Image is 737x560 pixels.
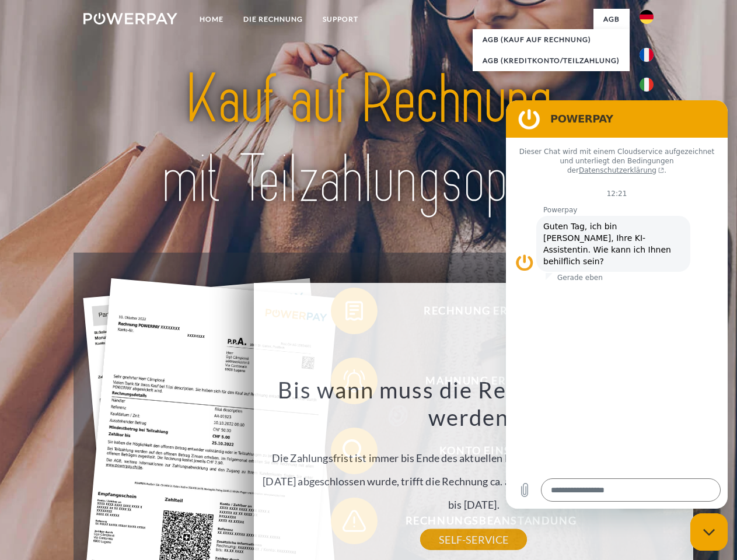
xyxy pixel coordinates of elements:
a: SUPPORT [313,9,368,30]
img: title-powerpay_de.svg [111,56,626,223]
a: Home [190,9,233,30]
a: AGB (Kauf auf Rechnung) [473,29,630,50]
a: DIE RECHNUNG [233,9,313,30]
a: AGB (Kreditkonto/Teilzahlung) [473,50,630,71]
img: de [640,10,654,24]
a: agb [593,9,630,30]
div: Die Zahlungsfrist ist immer bis Ende des aktuellen Monats. Wenn die Bestellung z.B. am [DATE] abg... [261,376,687,540]
h3: Bis wann muss die Rechnung bezahlt werden? [261,376,687,432]
img: logo-powerpay-white.svg [83,13,177,24]
img: fr [640,48,654,62]
iframe: Schaltfläche zum Öffnen des Messaging-Fensters; Konversation läuft [690,513,728,551]
iframe: Messaging-Fenster [506,100,728,509]
a: SELF-SERVICE [420,529,527,550]
img: it [640,78,654,92]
